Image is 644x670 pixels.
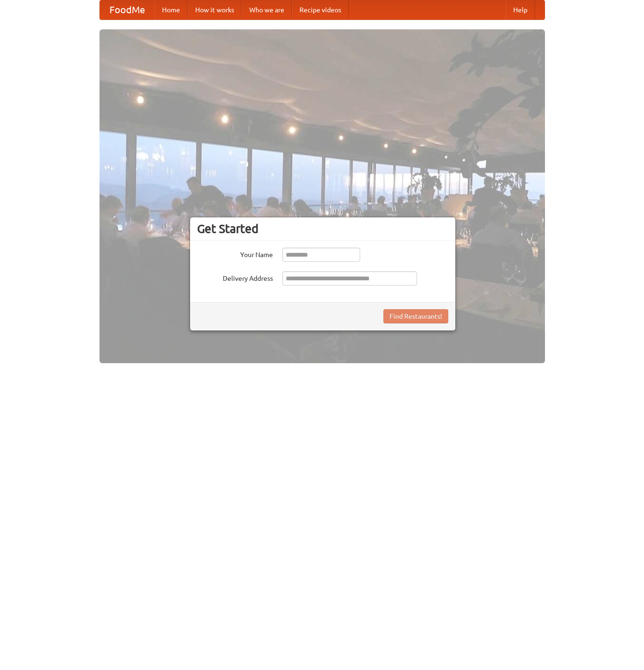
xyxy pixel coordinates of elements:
[506,0,535,19] a: Help
[154,0,188,19] a: Home
[100,0,154,19] a: FoodMe
[383,309,448,323] button: Find Restaurants!
[197,222,448,236] h3: Get Started
[188,0,242,19] a: How it works
[197,248,273,259] label: Your Name
[292,0,349,19] a: Recipe videos
[197,271,273,283] label: Delivery Address
[242,0,292,19] a: Who we are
